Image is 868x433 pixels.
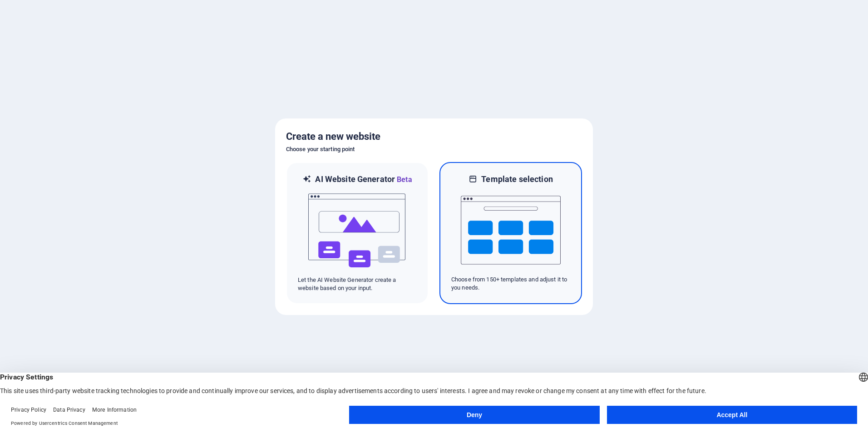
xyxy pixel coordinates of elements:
[286,144,582,155] h6: Choose your starting point
[481,174,552,185] h6: Template selection
[439,162,582,304] div: Template selectionChoose from 150+ templates and adjust it to you needs.
[451,276,570,292] p: Choose from 150+ templates and adjust it to you needs.
[286,162,429,304] div: AI Website GeneratorBetaaiLet the AI Website Generator create a website based on your input.
[298,276,417,292] p: Let the AI Website Generator create a website based on your input.
[286,129,582,144] h5: Create a new website
[315,174,412,185] h6: AI Website Generator
[395,175,412,184] span: Beta
[307,185,407,276] img: ai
